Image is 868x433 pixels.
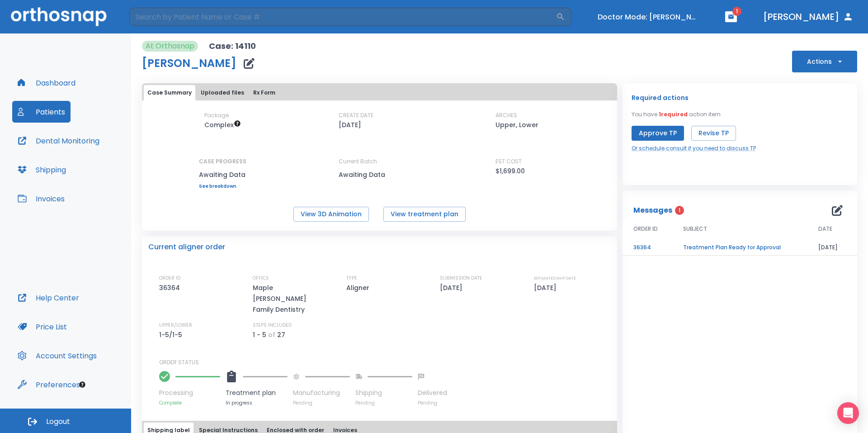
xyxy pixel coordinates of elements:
td: 36364 [623,240,672,256]
p: Processing [159,388,220,398]
p: At Orthosnap [146,41,194,52]
button: Shipping [12,159,71,181]
p: ORDER ID [159,274,180,282]
button: Dental Monitoring [12,130,105,152]
p: Package [204,111,229,119]
button: Invoices [12,188,70,209]
span: Up to 50 Steps (100 aligners) [204,120,241,129]
p: Awaiting Data [199,169,246,180]
button: View 3D Animation [293,207,369,222]
span: 1 [675,206,684,215]
button: Patients [12,101,71,123]
p: ESTIMATED SHIP DATE [534,274,576,282]
p: TYPE [346,274,357,282]
p: SUBMISSION DATE [440,274,482,282]
p: EST COST [495,157,522,166]
p: 1-5/1-5 [159,329,185,340]
span: ORDER ID [633,225,658,233]
div: Tooltip anchor [78,381,86,389]
div: tabs [144,85,615,100]
p: ARCHES [495,111,517,119]
p: Complete [159,400,220,406]
p: $1,699.00 [495,166,525,176]
a: See breakdown [199,184,246,189]
p: of [268,329,275,340]
p: Upper, Lower [495,119,538,130]
p: Pending [355,400,412,406]
button: Price List [12,316,72,338]
p: STEPS INCLUDED [253,321,292,329]
p: CASE PROGRESS [199,157,246,166]
button: Case Summary [144,85,195,100]
p: Treatment plan [226,388,288,398]
p: Manufacturing [293,388,350,398]
p: CREATE DATE [339,111,373,119]
p: You have action item [632,110,721,119]
img: Orthosnap [11,7,107,26]
p: Current Batch [339,157,420,166]
span: DATE [818,225,832,233]
p: In progress [226,400,288,406]
p: Case: 14110 [209,41,256,52]
p: ORDER STATUS [159,358,611,366]
button: View treatment plan [383,207,466,222]
div: Open Intercom Messenger [837,402,859,424]
button: [PERSON_NAME] [759,9,857,25]
button: Help Center [12,287,85,309]
p: Required actions [632,92,689,103]
p: Delivered [418,388,447,398]
p: Awaiting Data [339,169,420,180]
button: Revise TP [691,126,736,141]
p: Pending [418,400,447,406]
p: Maple [PERSON_NAME] Family Dentistry [253,282,330,315]
p: 27 [277,329,285,340]
a: Or schedule consult if you need to discuss TP [632,144,756,152]
span: 1 required [659,110,688,118]
p: Aligner [346,282,373,293]
button: Doctor Mode: [PERSON_NAME] [594,10,703,24]
p: Current aligner order [148,242,225,252]
p: [DATE] [339,119,361,130]
button: Uploaded files [197,85,248,100]
p: 1 - 5 [253,329,266,340]
span: SUBJECT [683,225,707,233]
p: Shipping [355,388,412,398]
p: [DATE] [440,282,466,293]
button: Approve TP [632,126,684,141]
p: [DATE] [534,282,560,293]
p: UPPER/LOWER [159,321,192,329]
button: Dashboard [12,72,81,94]
button: Account Settings [12,345,102,366]
button: Preferences [12,374,85,395]
td: Treatment Plan Ready for Approval [672,240,807,256]
p: OFFICE [253,274,269,282]
td: [DATE] [807,240,857,256]
p: Messages [633,205,672,216]
input: Search by Patient Name or Case # [129,8,556,26]
p: Pending [293,400,350,406]
button: Rx Form [250,85,279,100]
span: 1 [732,7,741,16]
button: Actions [792,51,857,72]
span: Logout [46,417,70,427]
h1: [PERSON_NAME] [142,58,236,69]
p: 36364 [159,282,183,293]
